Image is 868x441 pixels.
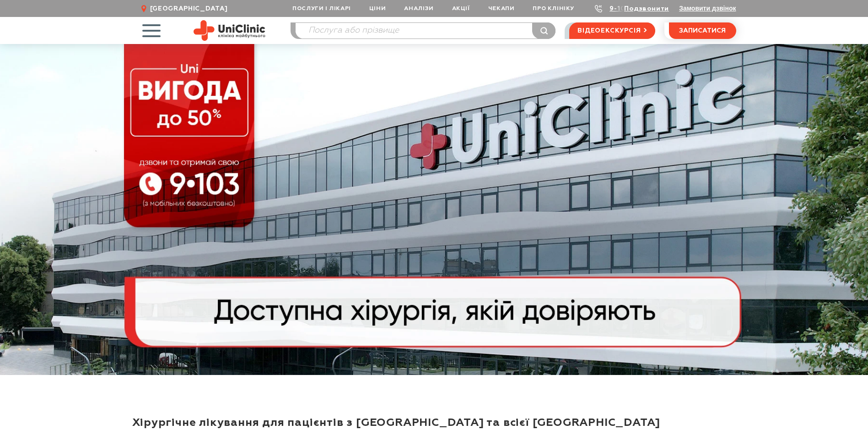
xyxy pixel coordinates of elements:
a: 9-103 [609,6,630,12]
button: записатися [669,22,736,39]
a: Подзвонити [624,6,669,12]
a: відеоекскурсія [569,22,655,39]
input: Послуга або прізвище [296,23,555,39]
span: [GEOGRAPHIC_DATA] [150,5,228,13]
span: відеоекскурсія [577,23,641,39]
button: Замовити дзвінок [679,5,736,12]
img: Uniclinic [194,20,265,41]
span: записатися [679,28,726,34]
h1: Хірургічне лікування для пацієнтів з [GEOGRAPHIC_DATA] та всієї [GEOGRAPHIC_DATA] [132,416,736,430]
